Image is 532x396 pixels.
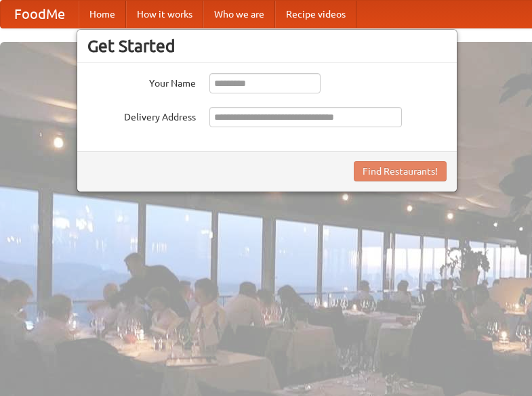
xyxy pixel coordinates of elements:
[87,73,196,90] label: Your Name
[126,1,203,28] a: How it works
[203,1,275,28] a: Who we are
[354,161,447,181] button: Find Restaurants!
[1,1,79,28] a: FoodMe
[79,1,126,28] a: Home
[275,1,356,28] a: Recipe videos
[87,36,447,56] h3: Get Started
[87,107,196,124] label: Delivery Address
